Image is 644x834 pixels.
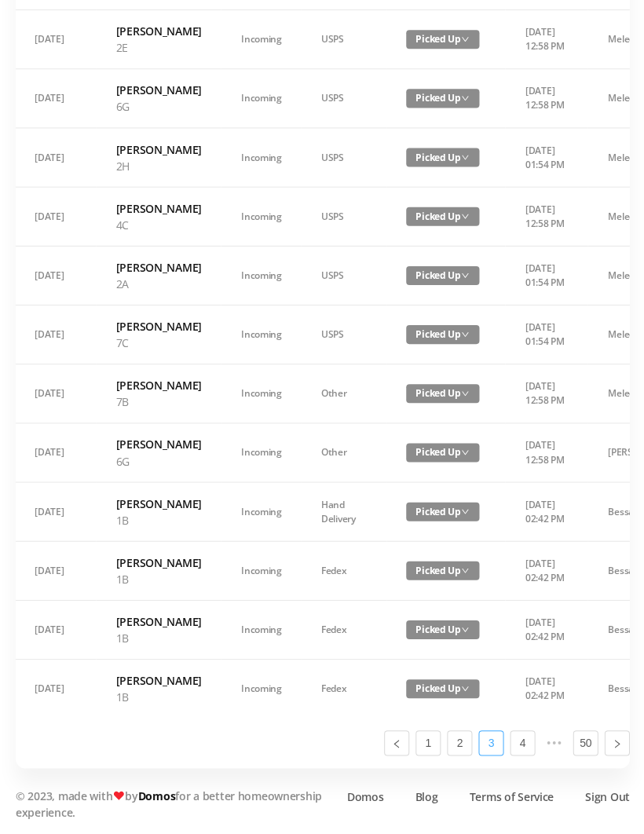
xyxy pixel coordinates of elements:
i: icon: down [460,448,468,455]
li: 1 [415,729,440,754]
p: 1B [115,510,201,527]
td: [DATE] [15,69,96,128]
td: USPS [301,128,386,187]
i: icon: down [460,683,468,691]
a: 4 [510,730,533,753]
p: 7C [115,334,201,350]
td: Incoming [221,187,301,246]
td: [DATE] [15,128,96,187]
i: icon: down [460,94,468,102]
td: [DATE] 12:58 PM [504,69,587,128]
td: [DATE] 02:42 PM [504,658,587,716]
td: [DATE] 12:58 PM [504,10,587,69]
td: [DATE] [15,540,96,599]
span: Picked Up [405,678,478,697]
td: USPS [301,69,386,128]
td: [DATE] 01:54 PM [504,128,587,187]
span: Picked Up [405,383,478,402]
i: icon: down [460,153,468,161]
li: 3 [478,729,503,754]
td: Incoming [221,305,301,364]
td: [DATE] [15,658,96,716]
td: Incoming [221,599,301,658]
i: icon: down [460,271,468,279]
span: Picked Up [405,442,478,461]
h6: [PERSON_NAME] [115,23,201,39]
h6: [PERSON_NAME] [115,258,201,275]
i: icon: down [460,330,468,338]
a: Blog [414,786,437,803]
i: icon: down [460,389,468,397]
td: Incoming [221,69,301,128]
p: 2H [115,157,201,174]
td: USPS [301,246,386,305]
li: 4 [509,729,534,754]
td: Incoming [221,364,301,422]
td: Other [301,364,386,422]
p: 1B [115,569,201,586]
h6: [PERSON_NAME] [115,199,201,216]
td: Incoming [221,128,301,187]
td: USPS [301,10,386,69]
td: Incoming [221,481,301,540]
td: [DATE] 01:54 PM [504,305,587,364]
i: icon: down [460,212,468,220]
p: 1B [115,628,201,645]
span: Picked Up [405,148,478,166]
span: Picked Up [405,324,478,343]
p: 4C [115,216,201,232]
h6: [PERSON_NAME] [115,435,201,452]
p: 2A [115,275,201,291]
td: [DATE] 12:58 PM [504,187,587,246]
td: Fedex [301,540,386,599]
p: 2E [115,39,201,56]
td: Incoming [221,422,301,481]
p: 6G [115,98,201,115]
td: [DATE] [15,364,96,422]
h6: [PERSON_NAME] [115,317,201,334]
li: Next Page [603,729,628,754]
span: Picked Up [405,619,478,638]
li: Next 5 Pages [540,729,565,754]
td: [DATE] 02:42 PM [504,481,587,540]
p: © 2023, made with by for a better homeownership experience. [16,785,330,818]
td: [DATE] [15,305,96,364]
a: 50 [573,730,596,753]
i: icon: right [611,737,620,747]
span: Picked Up [405,560,478,579]
td: Other [301,422,386,481]
td: Incoming [221,246,301,305]
td: [DATE] 12:58 PM [504,364,587,422]
td: [DATE] [15,246,96,305]
td: USPS [301,305,386,364]
td: [DATE] 12:58 PM [504,422,587,481]
i: icon: down [460,35,468,43]
h6: [PERSON_NAME] [115,671,201,687]
li: 50 [572,729,597,754]
a: Domos [137,786,175,801]
i: icon: down [460,507,468,514]
td: Incoming [221,540,301,599]
td: [DATE] 01:54 PM [504,246,587,305]
i: icon: left [391,737,401,747]
td: Incoming [221,10,301,69]
p: 6G [115,452,201,468]
p: 7B [115,393,201,409]
td: [DATE] [15,481,96,540]
h6: [PERSON_NAME] [115,494,201,510]
h6: [PERSON_NAME] [115,376,201,393]
span: Picked Up [405,265,478,284]
td: [DATE] 02:42 PM [504,599,587,658]
td: Incoming [221,658,301,716]
a: 2 [447,730,470,753]
i: icon: down [460,624,468,632]
td: [DATE] [15,599,96,658]
td: [DATE] [15,10,96,69]
a: Terms of Service [468,786,552,803]
span: Picked Up [405,501,478,520]
a: 3 [478,730,502,753]
span: Picked Up [405,30,478,49]
li: Previous Page [383,729,408,754]
li: 2 [446,729,471,754]
td: Fedex [301,658,386,716]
